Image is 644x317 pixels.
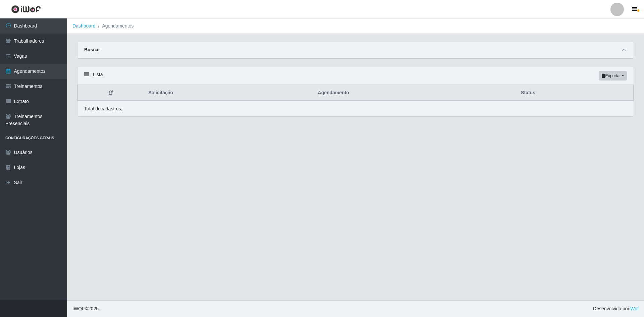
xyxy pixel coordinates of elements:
[72,23,96,29] a: Dashboard
[517,85,633,101] th: Status
[77,67,634,85] div: Lista
[314,85,517,101] th: Agendamento
[593,305,639,312] span: Desenvolvido por
[144,85,314,101] th: Solicitação
[629,306,639,311] a: iWof
[84,105,122,112] p: Total de cadastros.
[599,71,627,81] button: Exportar
[84,47,100,52] strong: Buscar
[67,18,644,34] nav: breadcrumb
[96,22,134,30] li: Agendamentos
[72,306,85,311] span: IWOF
[11,5,41,13] img: CoreUI Logo
[72,305,100,312] span: © 2025 .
